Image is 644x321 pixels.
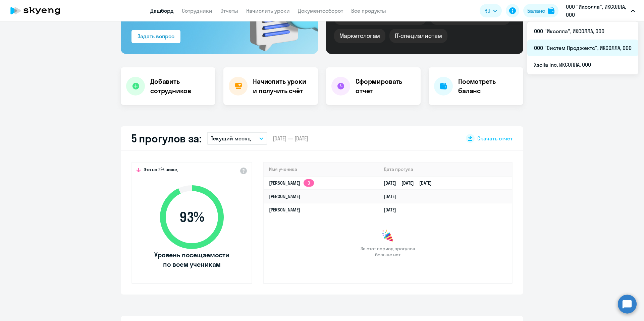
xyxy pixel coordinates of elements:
[378,163,512,176] th: Дата прогула
[334,29,385,43] div: Маркетологам
[211,134,251,142] p: Текущий месяц
[253,77,311,95] h4: Начислить уроки и получить счёт
[484,7,490,15] span: RU
[527,7,545,15] div: Баланс
[153,209,230,225] span: 93 %
[523,4,558,17] button: Балансbalance
[207,132,267,145] button: Текущий месяц
[477,135,513,142] span: Скачать отчет
[384,193,401,199] a: [DATE]
[298,7,343,14] a: Документооборот
[548,7,554,14] img: balance
[246,7,290,14] a: Начислить уроки
[480,4,502,17] button: RU
[150,7,174,14] a: Дашборд
[389,29,447,43] div: IT-специалистам
[351,7,386,14] a: Все продукты
[182,7,212,14] a: Сотрудники
[458,77,518,95] h4: Посмотреть баланс
[153,250,230,269] span: Уровень посещаемости по всем ученикам
[144,167,178,175] span: Это на 2% ниже,
[269,180,314,186] a: [PERSON_NAME]3
[360,246,416,258] span: За этот период прогулов больше нет
[138,32,174,40] div: Задать вопрос
[381,230,394,243] img: congrats
[527,21,638,74] ul: RU
[304,179,314,187] app-skyeng-badge: 3
[220,7,238,14] a: Отчеты
[264,163,378,176] th: Имя ученика
[562,3,638,19] button: ООО "Иксолла", ИКСОЛЛА, ООО
[150,77,210,95] h4: Добавить сотрудников
[356,77,415,95] h4: Сформировать отчет
[131,30,180,43] button: Задать вопрос
[384,207,401,213] a: [DATE]
[566,3,628,19] p: ООО "Иксолла", ИКСОЛЛА, ООО
[269,193,300,199] a: [PERSON_NAME]
[131,132,202,145] h2: 5 прогулов за:
[269,207,300,213] a: [PERSON_NAME]
[273,135,308,142] span: [DATE] — [DATE]
[384,180,437,186] a: [DATE][DATE][DATE]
